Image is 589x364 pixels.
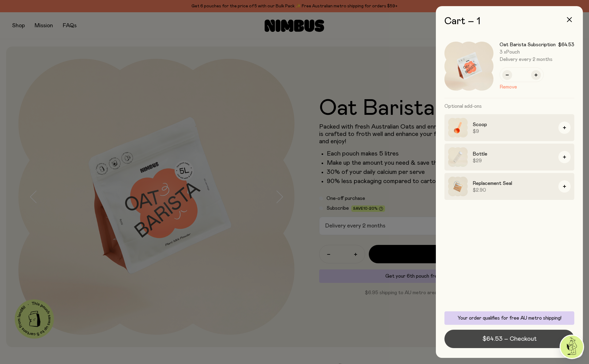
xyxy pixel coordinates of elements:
[444,98,574,114] h3: Optional add-ons
[444,330,574,348] button: $64.53 – Checkout
[561,336,583,358] img: agent
[500,50,506,54] span: 3 x
[473,128,553,134] span: $9
[473,158,553,164] span: $29
[482,335,537,343] span: $64.53 – Checkout
[506,50,520,54] span: Pouch
[448,315,571,321] p: Your order qualifies for free AU metro shipping!
[500,56,574,62] span: Delivery every 2 months
[558,42,574,48] span: $64.53
[473,180,553,187] h3: Replacement Seal
[473,121,553,128] h3: Scoop
[500,42,556,48] h3: Oat Barista Subscription
[500,83,517,91] button: Remove
[473,150,553,158] h3: Bottle
[473,187,553,193] span: $2.90
[444,16,574,27] h2: Cart – 1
